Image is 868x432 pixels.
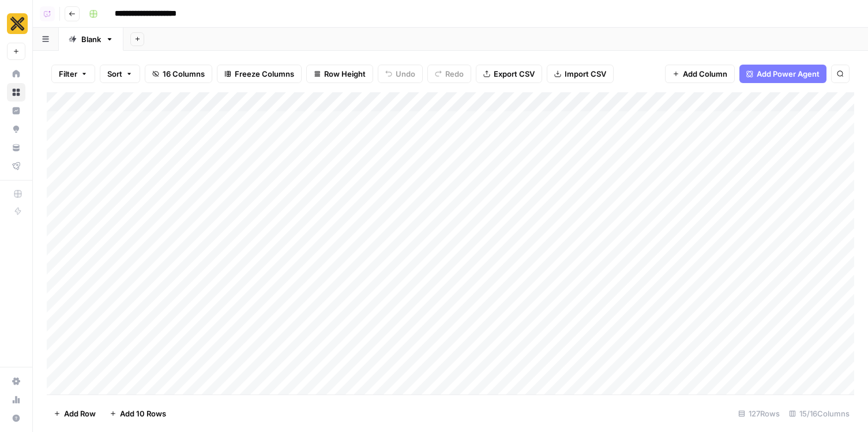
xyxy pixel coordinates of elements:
span: 16 Columns [163,68,205,80]
button: 16 Columns [145,65,212,83]
a: Blank [59,28,123,51]
div: 15/16 Columns [784,404,854,423]
button: Filter [51,65,95,83]
span: Sort [107,68,122,80]
button: Undo [378,65,423,83]
button: Redo [427,65,471,83]
a: Your Data [7,138,25,157]
a: Insights [7,102,25,120]
a: Settings [7,372,25,390]
button: Import CSV [547,65,614,83]
button: Workspace: CookUnity [7,9,25,38]
div: 127 Rows [734,404,784,423]
div: Blank [81,33,101,45]
button: Row Height [306,65,373,83]
span: Filter [59,68,77,80]
a: Opportunities [7,120,25,138]
button: Add Row [47,404,103,423]
a: Home [7,65,25,83]
img: CookUnity Logo [7,13,28,34]
button: Add Power Agent [739,65,826,83]
button: Sort [100,65,140,83]
span: Add Column [683,68,727,80]
span: Add Power Agent [757,68,820,80]
button: Export CSV [476,65,542,83]
span: Import CSV [565,68,606,80]
span: Add 10 Rows [120,408,166,419]
span: Redo [445,68,464,80]
span: Row Height [324,68,366,80]
button: Help + Support [7,409,25,427]
button: Add 10 Rows [103,404,173,423]
span: Freeze Columns [235,68,294,80]
a: Browse [7,83,25,102]
a: Usage [7,390,25,409]
button: Add Column [665,65,735,83]
span: Undo [396,68,415,80]
button: Freeze Columns [217,65,302,83]
span: Export CSV [494,68,535,80]
span: Add Row [64,408,96,419]
a: Flightpath [7,157,25,175]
